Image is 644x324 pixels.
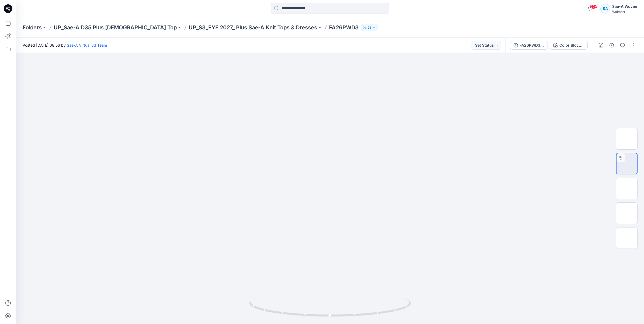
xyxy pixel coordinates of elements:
span: 99+ [589,5,597,9]
button: FA26PWD3_FULL COLORWAYS [510,41,548,50]
div: Walmart [612,10,637,14]
div: Sae-A Woven [612,3,637,10]
p: 52 [368,25,371,30]
a: Sae-A Virtual 3d Team [67,43,107,47]
button: Color Block Falling Daisies 2 CW32 [550,41,588,50]
div: FA26PWD3_FULL COLORWAYS [520,42,544,48]
div: SA [600,4,610,13]
a: UP_Sae-A D35 Plus [DEMOGRAPHIC_DATA] Top [54,24,177,31]
button: 52 [361,24,378,31]
span: Posted [DATE] 08:56 by [23,42,107,48]
p: FA26PWD3 [329,24,359,31]
a: Folders [23,24,42,31]
button: Details [607,41,616,50]
div: Color Block Falling Daisies 2 CW32 [559,42,584,48]
a: UP_S3_FYE 2027_ Plus Sae-A Knit Tops & Dresses [189,24,317,31]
